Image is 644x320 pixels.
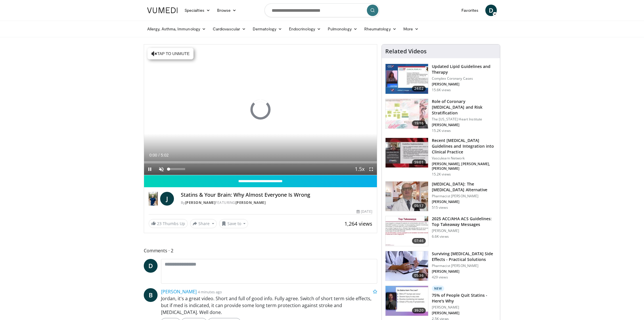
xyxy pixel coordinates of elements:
p: 429 views [432,275,448,280]
div: [DATE] [356,209,372,214]
h3: 75% of People Quit Statins - Here's Why [432,292,497,304]
span: 05:17 [412,203,426,209]
a: 24:02 Updated Lipid Guidelines and Therapy Complex Coronary Cases [PERSON_NAME] 15.6K views [385,64,497,94]
h3: Recent [MEDICAL_DATA] Guidelines and Integration into Clinical Practice [432,138,497,155]
img: ce9609b9-a9bf-4b08-84dd-8eeb8ab29fc6.150x105_q85_crop-smart_upscale.jpg [386,182,428,211]
a: [PERSON_NAME] [235,200,266,205]
img: 79764dec-74e5-4d11-9932-23f29d36f9dc.150x105_q85_crop-smart_upscale.jpg [386,286,428,316]
a: [PERSON_NAME] [185,200,216,205]
div: By FEATURING [181,200,372,205]
a: Specialties [181,5,214,16]
span: 05:36 [412,273,426,278]
button: Fullscreen [365,163,377,175]
h3: Updated Lipid Guidelines and Therapy [432,64,497,75]
a: 23 Thumbs Up [149,219,188,228]
a: More [400,23,422,35]
div: Progress Bar [144,161,377,163]
span: 39:20 [412,308,426,313]
p: The [US_STATE] Heart Institute [432,117,497,122]
button: Playback Rate [354,163,365,175]
button: Share [190,219,217,228]
p: 15.6K views [432,88,451,92]
p: [PERSON_NAME] [432,305,497,310]
p: Complex Coronary Cases [432,76,497,81]
a: Rheumatology [361,23,400,35]
span: 23 [157,221,162,226]
p: Pharmacist [PERSON_NAME] [432,194,497,198]
button: Pause [144,163,156,175]
p: [PERSON_NAME] [432,229,497,233]
p: Jordan, it's a great video. Short and full of good info. Fully agree. Switch of short term side e... [161,295,377,316]
span: / [158,153,160,157]
p: Pharmacist [PERSON_NAME] [432,264,497,268]
input: Search topics, interventions [264,3,379,17]
p: 15.2K views [432,128,451,133]
img: Dr. Jordan Rennicke [149,192,158,206]
p: 515 views [432,205,448,210]
span: 24:02 [412,86,426,91]
a: Browse [214,5,240,16]
a: 07:46 2025 ACC/AHA ACS Guidelines: Top Takeaway Messages [PERSON_NAME] 6.6K views [385,216,497,246]
a: Allergy, Asthma, Immunology [144,23,209,35]
p: Vasculearn Network [432,156,497,161]
span: 19:16 [412,120,426,126]
button: Save to [219,219,248,228]
span: 59:01 [412,159,426,165]
a: 05:36 Surviving [MEDICAL_DATA] Side Effects - Practical Solutions Pharmacist [PERSON_NAME] [PERSO... [385,251,497,281]
a: Pulmonology [324,23,361,35]
img: 87825f19-cf4c-4b91-bba1-ce218758c6bb.150x105_q85_crop-smart_upscale.jpg [386,138,428,168]
img: VuMedi Logo [147,7,178,13]
span: 07:46 [412,238,426,244]
a: Cardiovascular [209,23,249,35]
span: 0:00 [149,153,157,157]
p: 6.6K views [432,234,449,239]
p: [PERSON_NAME] [432,311,497,315]
a: 59:01 Recent [MEDICAL_DATA] Guidelines and Integration into Clinical Practice Vasculearn Network ... [385,138,497,177]
h4: Related Videos [385,48,427,55]
a: D [485,5,497,16]
img: 1efa8c99-7b8a-4ab5-a569-1c219ae7bd2c.150x105_q85_crop-smart_upscale.jpg [386,99,428,129]
img: 369ac253-1227-4c00-b4e1-6e957fd240a8.150x105_q85_crop-smart_upscale.jpg [386,216,428,246]
p: [PERSON_NAME] [432,123,497,127]
small: 4 minutes ago [198,289,222,294]
img: 77f671eb-9394-4acc-bc78-a9f077f94e00.150x105_q85_crop-smart_upscale.jpg [386,64,428,94]
a: 05:17 [MEDICAL_DATA]: The [MEDICAL_DATA] Alternative Pharmacist [PERSON_NAME] [PERSON_NAME] 515 v... [385,181,497,212]
p: [PERSON_NAME] [432,82,497,87]
a: J [160,192,174,206]
video-js: Video Player [144,44,377,175]
p: [PERSON_NAME] [432,269,497,274]
h3: Role of Coronary [MEDICAL_DATA] and Risk Stratification [432,99,497,116]
span: Comments 2 [144,247,377,254]
a: Dermatology [249,23,285,35]
div: Volume Level [168,168,185,170]
button: Tap to unmute [147,48,193,59]
a: D [144,259,158,273]
p: New [432,286,444,291]
a: Favorites [458,5,482,16]
span: 5:02 [161,153,168,157]
h3: Surviving [MEDICAL_DATA] Side Effects - Practical Solutions [432,251,497,262]
p: [PERSON_NAME], [PERSON_NAME], [PERSON_NAME] [432,162,497,171]
h4: Statins & Your Brain: Why Almost Everyone Is Wrong [181,192,372,198]
p: 15.2K views [432,172,451,177]
a: Endocrinology [285,23,324,35]
a: B [144,288,158,302]
a: 19:16 Role of Coronary [MEDICAL_DATA] and Risk Stratification The [US_STATE] Heart Institute [PER... [385,99,497,133]
p: [PERSON_NAME] [432,200,497,204]
h3: [MEDICAL_DATA]: The [MEDICAL_DATA] Alternative [432,181,497,193]
img: 1778299e-4205-438f-a27e-806da4d55abe.150x105_q85_crop-smart_upscale.jpg [386,251,428,281]
button: Unmute [156,163,167,175]
h3: 2025 ACC/AHA ACS Guidelines: Top Takeaway Messages [432,216,497,227]
a: [PERSON_NAME] [161,288,197,295]
span: 1,264 views [344,220,372,227]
